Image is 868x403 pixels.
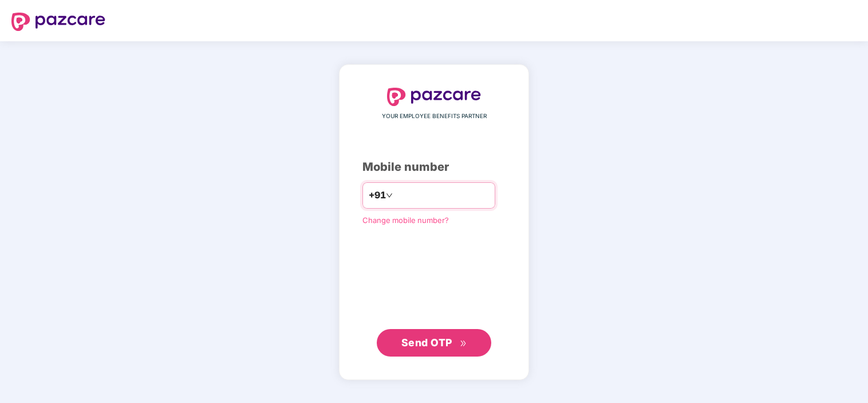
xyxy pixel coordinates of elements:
[386,192,393,199] span: down
[377,329,491,357] button: Send OTPdouble-right
[369,188,386,202] span: +91
[460,340,467,347] span: double-right
[382,112,487,121] span: YOUR EMPLOYEE BENEFITS PARTNER
[11,13,105,31] img: logo
[362,158,506,176] div: Mobile number
[362,216,449,225] a: Change mobile number?
[401,337,452,349] span: Send OTP
[387,88,481,106] img: logo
